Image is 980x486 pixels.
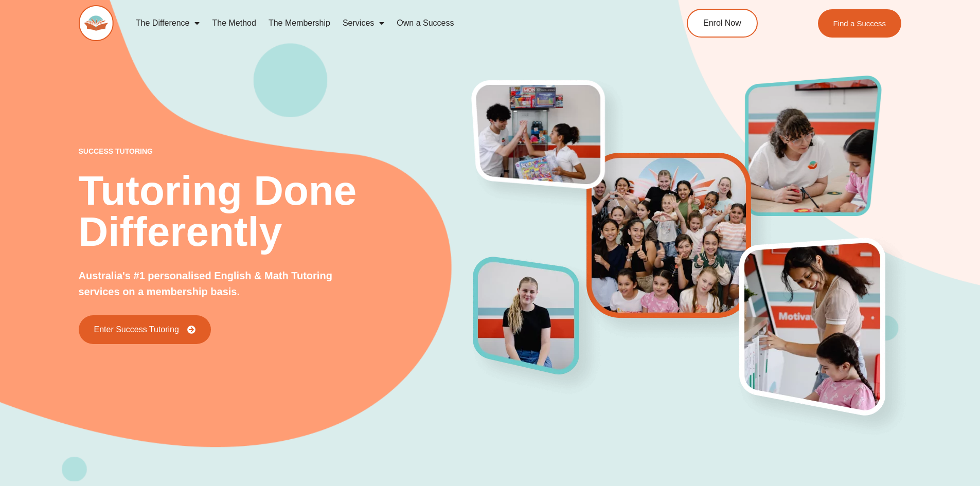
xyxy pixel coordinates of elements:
[703,19,741,27] span: Enrol Now
[390,11,460,35] a: Own a Success
[206,11,262,35] a: The Method
[79,268,367,300] p: Australia's #1 personalised English & Math Tutoring services on a membership basis.
[79,170,474,253] h2: Tutoring Done Differently
[94,326,179,334] span: Enter Success Tutoring
[687,9,758,38] a: Enrol Now
[130,11,206,35] a: The Difference
[262,11,336,35] a: The Membership
[818,9,902,38] a: Find a Success
[79,148,474,155] p: success tutoring
[833,20,886,27] span: Find a Success
[336,11,390,35] a: Services
[130,11,640,35] nav: Menu
[79,315,211,344] a: Enter Success Tutoring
